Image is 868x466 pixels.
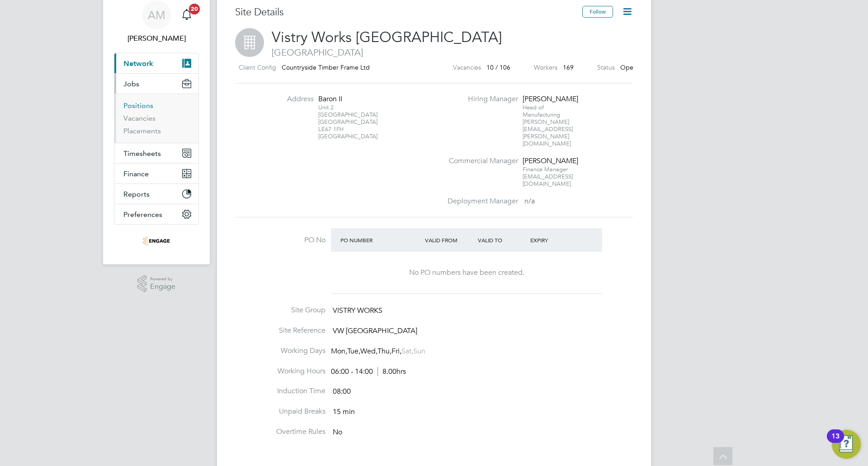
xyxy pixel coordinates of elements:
label: Address [264,94,314,104]
label: Client Config [239,62,276,73]
label: Unpaid Breaks [235,407,325,416]
span: Jobs [123,80,139,88]
a: Go to home page [114,234,199,248]
label: Site Group [235,306,325,315]
label: Deployment Manager [442,197,518,206]
button: Reports [114,184,198,204]
span: Head of Manufacturing [523,104,560,118]
span: Open [620,63,637,71]
label: PO No [235,235,325,245]
label: Overtime Rules [235,427,325,437]
div: [PERSON_NAME] [523,94,579,104]
span: Fri, [392,347,401,356]
button: Preferences [114,204,198,224]
a: 20 [178,0,196,29]
label: Working Hours [235,367,325,376]
span: 8.00hrs [377,367,406,376]
span: Sun [413,347,425,356]
span: Sat, [401,347,413,356]
span: [EMAIL_ADDRESS][DOMAIN_NAME] [523,173,573,188]
span: Network [123,59,153,68]
span: 20 [189,4,200,14]
div: [PERSON_NAME] [523,156,579,166]
a: Vacancies [123,114,156,122]
span: Preferences [123,210,162,219]
div: Valid To [476,232,528,248]
img: frontlinerecruitment-logo-retina.png [143,234,170,248]
span: n/a [524,197,535,206]
span: VW [GEOGRAPHIC_DATA] [333,326,417,335]
label: Site Reference [235,326,325,335]
a: AM[PERSON_NAME] [114,0,199,44]
span: 15 min [333,407,355,416]
span: Tue, [347,347,360,356]
span: Vistry Works [GEOGRAPHIC_DATA] [272,28,502,46]
div: No PO numbers have been created. [340,268,593,278]
label: Vacancies [453,62,481,73]
label: Status [597,62,615,73]
h3: Site Details [235,6,582,19]
span: Timesheets [123,149,161,158]
span: AM [148,9,165,21]
div: Valid From [423,232,476,248]
span: [GEOGRAPHIC_DATA] [235,47,633,58]
span: 10 / 106 [486,63,510,71]
button: Finance [114,164,198,184]
button: Network [114,53,198,73]
span: VISTRY WORKS [333,306,382,315]
span: Powered by [150,275,175,283]
span: 169 [563,63,574,71]
label: Workers [534,62,557,73]
div: Baron II [318,94,375,104]
button: Timesheets [114,143,198,163]
div: Unit 2 [GEOGRAPHIC_DATA] [GEOGRAPHIC_DATA] LE67 1FH [GEOGRAPHIC_DATA] [318,104,375,140]
button: Jobs [114,74,198,94]
span: Countryside Timber Frame Ltd [282,63,370,71]
span: Finance Manager [523,165,568,173]
span: Wed, [360,347,377,356]
span: Thu, [377,347,392,356]
button: Open Resource Center, 13 new notifications [832,430,861,459]
div: Jobs [114,94,198,143]
span: Finance [123,169,149,178]
label: Induction Time [235,386,325,396]
div: 06:00 - 14:00 [331,367,406,377]
label: Commercial Manager [442,156,518,166]
div: 13 [831,436,840,448]
div: Expiry [528,232,581,248]
div: PO Number [338,232,423,248]
a: Positions [123,101,153,110]
span: No [333,428,342,437]
a: Placements [123,127,161,135]
span: 08:00 [333,387,351,396]
button: Follow [582,6,613,18]
span: [PERSON_NAME][EMAIL_ADDRESS][PERSON_NAME][DOMAIN_NAME] [523,118,573,147]
span: Reports [123,190,150,198]
span: Adrianna Mazurek [114,33,199,44]
span: Mon, [331,347,347,356]
label: Hiring Manager [442,94,518,104]
a: Powered byEngage [137,275,176,292]
label: Working Days [235,346,325,356]
span: Engage [150,283,175,291]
